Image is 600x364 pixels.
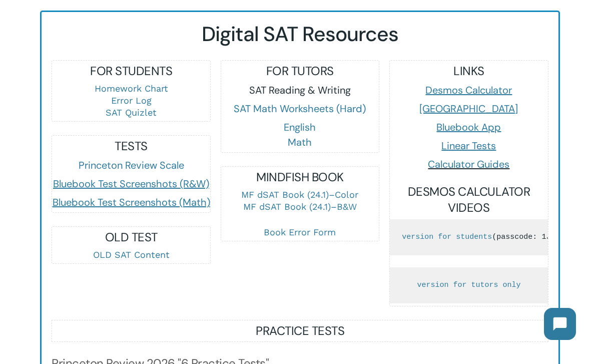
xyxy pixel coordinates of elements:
h5: FOR STUDENTS [52,63,210,79]
h5: FOR TUTORS [221,63,379,79]
a: MF dSAT Book (24.1)–B&W [243,201,357,212]
a: Bluebook Test Screenshots (R&W) [53,177,209,190]
h2: Digital SAT Resources [52,22,548,47]
a: Error Log [111,95,152,106]
a: Math [288,136,312,149]
a: version for tutors only [417,281,520,289]
iframe: Chatbot [534,298,586,350]
a: Bluebook Test Screenshots (Math) [53,196,210,209]
a: Calculator Guides [428,158,509,171]
a: SAT Math Worksheets (Hard) [234,102,366,115]
a: OLD SAT Content [93,249,170,260]
a: Bluebook App [436,121,501,134]
a: version for students [402,233,492,241]
h5: MINDFISH BOOK [221,169,379,185]
a: SAT Quizlet [106,107,157,118]
a: [GEOGRAPHIC_DATA] [419,102,518,115]
h5: OLD TEST [52,229,210,245]
a: Princeton Review Scale [79,159,184,172]
h5: PRACTICE TESTS [52,323,547,339]
a: English [284,121,316,134]
h5: TESTS [52,138,210,154]
a: MF dSAT Book (24.1)–Color [241,189,358,200]
pre: (passcode: 1JjKqk4* ) [390,219,547,255]
h5: LINKS [390,63,547,79]
a: Book Error Form [264,227,336,237]
a: Homework Chart [95,83,168,94]
h5: DESMOS CALCULATOR VIDEOS [390,184,547,216]
a: SAT Reading & Writing [249,84,351,97]
a: Desmos Calculator [425,84,512,97]
a: Linear Tests [441,139,496,152]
